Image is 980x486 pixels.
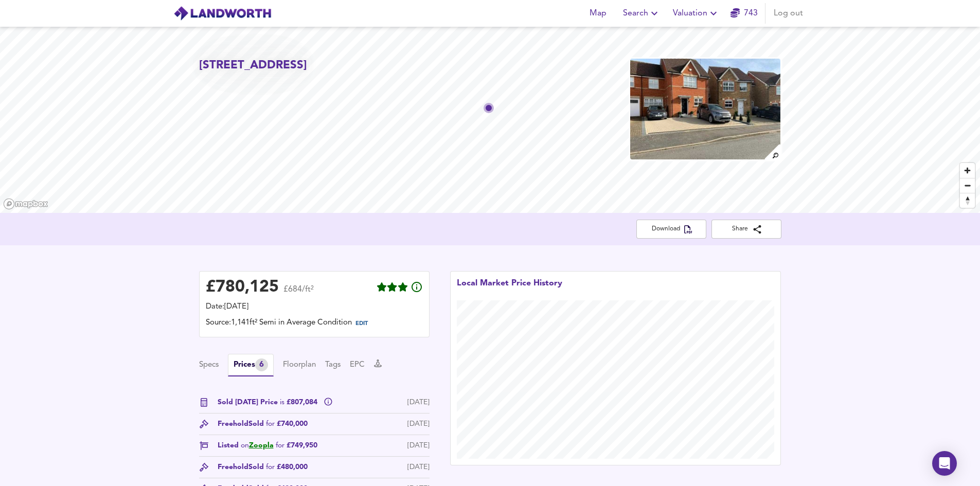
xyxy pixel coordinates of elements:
button: Share [711,220,781,239]
button: Map [582,3,615,24]
div: Open Intercom Messenger [932,451,957,476]
span: for [266,463,275,471]
img: logo [173,6,272,21]
span: Download [645,224,698,235]
button: Search [619,3,665,24]
span: Share [720,224,773,235]
a: 743 [730,6,758,21]
div: [DATE] [407,397,430,408]
span: Listed £749,950 [218,440,317,451]
a: Zoopla [249,442,274,449]
button: Reset bearing to north [960,193,975,208]
div: [DATE] [407,419,430,429]
span: Log out [774,6,803,21]
div: Prices [234,358,268,371]
span: EDIT [355,321,368,327]
div: 6 [255,358,268,371]
button: Zoom out [960,178,975,193]
button: 743 [728,3,761,24]
button: Specs [199,359,219,371]
span: Sold [DATE] Price £807,084 [218,397,319,408]
span: Valuation [673,6,720,21]
div: Source: 1,141ft² Semi in Average Condition [206,317,423,331]
img: search [763,143,781,161]
span: for [276,442,284,449]
span: Sold £480,000 [248,462,308,473]
div: Freehold [218,419,308,429]
img: property [629,58,781,160]
div: Date: [DATE] [206,301,423,313]
span: £684/ft² [283,285,314,300]
span: Map [586,6,611,21]
h2: [STREET_ADDRESS] [199,58,307,74]
button: Floorplan [283,359,316,371]
button: Prices6 [228,354,274,376]
span: on [241,442,249,449]
button: Zoom in [960,163,975,178]
div: Freehold [218,462,308,473]
span: Sold £740,000 [248,419,308,429]
button: Valuation [669,3,724,24]
span: Search [623,6,661,21]
span: is [280,399,284,406]
button: EPC [350,359,365,371]
div: £ 780,125 [206,280,279,295]
button: Tags [325,359,341,371]
div: [DATE] [407,440,430,451]
button: Download [636,220,706,239]
div: Local Market Price History [457,278,562,300]
div: [DATE] [407,462,430,473]
button: Log out [770,3,807,24]
span: for [266,420,275,427]
a: Mapbox homepage [3,198,48,210]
